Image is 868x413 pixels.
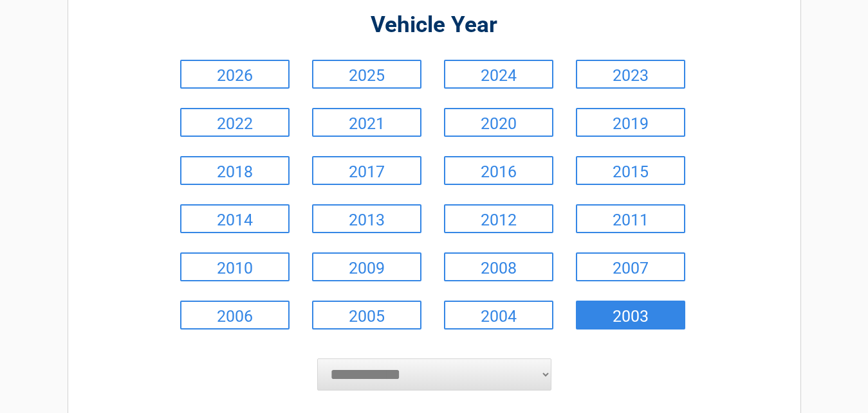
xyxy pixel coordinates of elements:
[180,252,290,281] a: 2010
[180,156,290,185] a: 2018
[312,108,421,137] a: 2021
[180,60,290,89] a: 2026
[180,301,290,330] a: 2006
[312,252,421,281] a: 2009
[312,60,421,89] a: 2025
[576,60,685,89] a: 2023
[444,156,553,185] a: 2016
[180,204,290,233] a: 2014
[576,156,685,185] a: 2015
[177,10,692,40] h2: Vehicle Year
[180,108,290,137] a: 2022
[312,156,421,185] a: 2017
[444,60,553,89] a: 2024
[444,301,553,330] a: 2004
[312,301,421,330] a: 2005
[576,204,685,233] a: 2011
[576,108,685,137] a: 2019
[576,301,685,330] a: 2003
[312,204,421,233] a: 2013
[444,252,553,281] a: 2008
[576,252,685,281] a: 2007
[444,204,553,233] a: 2012
[444,108,553,137] a: 2020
